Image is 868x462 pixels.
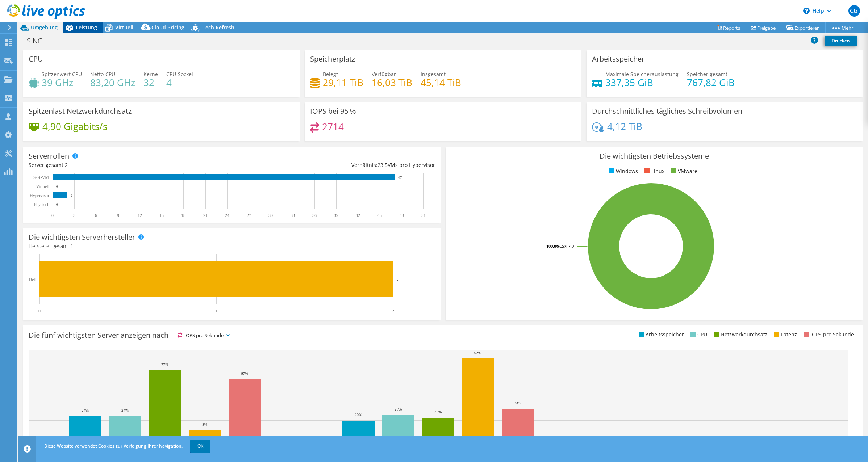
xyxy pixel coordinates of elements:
text: 21 [203,213,208,218]
text: 33% [514,400,521,405]
tspan: ESXi 7.0 [560,243,574,249]
span: CPU-Sockel [166,71,193,77]
h3: Serverrollen [29,152,69,160]
div: Verhältnis: VMs pro Hypervisor [232,161,435,169]
h4: 32 [143,79,158,87]
h4: 29,11 TiB [323,79,363,87]
span: Netto-CPU [90,71,115,77]
text: Physisch [34,202,49,207]
li: IOPS pro Sekunde [802,331,854,339]
text: 45 [377,213,382,218]
li: VMware [669,167,697,175]
span: Maximale Speicherauslastung [605,71,679,77]
text: 18 [181,213,185,218]
li: Latenz [772,331,797,339]
li: CPU [689,331,707,339]
text: 26% [395,407,402,411]
span: Verfügbar [372,71,396,77]
text: Virtuell [36,184,49,189]
a: OK [190,440,210,453]
text: 8% [202,422,208,427]
h3: IOPS bei 95 % [310,107,356,115]
text: 23% [434,409,442,414]
text: 77% [161,362,168,366]
h3: Durchschnittliches tägliches Schreibvolumen [592,107,742,115]
h4: 4,90 Gigabits/s [42,122,107,130]
text: Dell [29,277,36,282]
span: Kerne [143,71,158,77]
h4: 4,12 TiB [607,122,642,130]
text: 33 [291,213,295,218]
h4: 39 GHz [42,79,82,87]
span: Speicher gesamt [687,71,727,77]
h3: Spitzenlast Netzwerkdurchsatz [29,107,132,115]
h4: 16,03 TiB [372,79,412,87]
text: 24% [121,408,129,412]
text: 3 [73,213,75,218]
span: Cloud Pricing [151,24,184,31]
text: Hypervisor [30,193,49,198]
a: Reports [711,22,746,33]
span: Belegt [323,71,338,77]
span: CG [848,5,860,17]
a: Drucken [825,36,857,46]
text: 30 [268,213,273,218]
h1: SING [24,37,54,45]
text: Gast-VM [33,175,49,180]
h4: 337,35 GiB [605,79,679,87]
div: Server gesamt: [29,161,232,169]
h3: CPU [29,55,43,63]
li: Arbeitsspeicher [637,331,684,339]
h3: Die wichtigsten Serverhersteller [29,233,135,241]
tspan: 100.0% [546,243,560,249]
a: Freigabe [746,22,781,33]
text: 24% [82,408,89,412]
text: 92% [474,350,481,355]
li: Windows [607,167,638,175]
li: Linux [643,167,664,175]
h3: Speicherplatz [310,55,355,63]
text: 12 [138,213,142,218]
span: Spitzenwert CPU [42,71,82,77]
text: 0 [56,203,58,206]
a: Mehr [825,22,859,33]
h4: 45,14 TiB [421,79,461,87]
text: 9 [117,213,119,218]
span: Diese Website verwendet Cookies zur Verfolgung Ihrer Navigation. [44,443,183,449]
li: Netzwerkdurchsatz [712,331,768,339]
text: 51 [421,213,426,218]
span: Insgesamt [421,71,446,77]
a: Exportieren [781,22,826,33]
span: Leistung [76,24,97,31]
span: Tech Refresh [203,24,234,31]
span: Umgebung [31,24,58,31]
text: 20% [355,412,362,417]
h4: 4 [166,79,193,87]
text: 39 [334,213,338,218]
h3: Arbeitsspeicher [592,55,644,63]
text: 42 [356,213,360,218]
text: 15 [159,213,164,218]
text: 67% [241,371,248,375]
h4: 2714 [322,123,344,131]
text: 48 [400,213,404,218]
text: 2 [397,277,399,281]
text: 0 [56,185,58,188]
text: 6 [95,213,97,218]
text: 0 [51,213,54,218]
text: 2 [392,308,394,314]
text: 27 [247,213,251,218]
text: 47 [398,176,402,179]
span: 23.5 [377,161,388,168]
span: IOPS pro Sekunde [175,331,233,340]
h4: 767,82 GiB [687,79,735,87]
span: Virtuell [115,24,133,31]
h4: 83,20 GHz [90,79,135,87]
text: 24 [225,213,229,218]
span: 1 [70,243,73,249]
h4: Hersteller gesamt: [29,242,435,250]
text: 36 [312,213,317,218]
text: 2 [71,194,72,197]
h3: Die wichtigsten Betriebssysteme [451,152,857,160]
svg: \n [803,8,810,14]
